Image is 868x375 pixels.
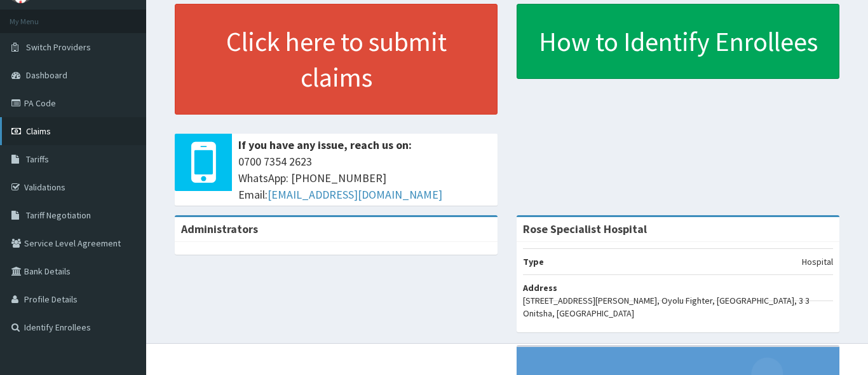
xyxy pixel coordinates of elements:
b: Administrators [181,222,258,236]
strong: Rose Specialist Hospital [523,222,647,236]
b: Address [523,282,557,294]
span: Switch Providers [26,41,91,53]
span: Dashboard [26,69,67,81]
b: Type [523,256,544,267]
p: [STREET_ADDRESS][PERSON_NAME], Oyolu Fighter, [GEOGRAPHIC_DATA], 3 3 Onitsha, [GEOGRAPHIC_DATA] [523,294,833,320]
a: How to Identify Enrollees [517,4,839,79]
span: Tariff Negotiation [26,209,91,221]
a: Click here to submit claims [175,4,498,115]
span: Claims [26,125,51,137]
p: Hospital [802,255,833,268]
b: If you have any issue, reach us on: [238,138,412,152]
a: [EMAIL_ADDRESS][DOMAIN_NAME] [268,187,442,202]
span: Tariffs [26,153,49,165]
span: 0700 7354 2623 WhatsApp: [PHONE_NUMBER] Email: [238,153,491,202]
